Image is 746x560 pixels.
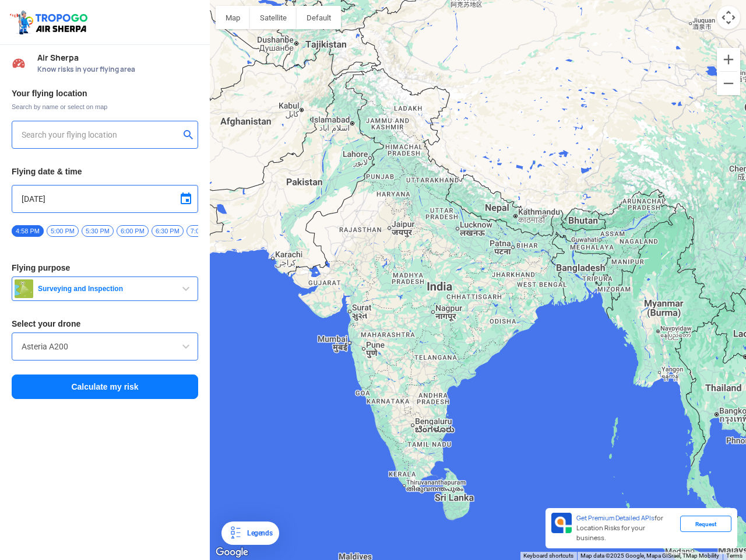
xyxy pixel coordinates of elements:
[523,552,573,560] button: Keyboard shortcuts
[117,225,149,237] span: 6:00 PM
[717,6,740,29] button: Map camera controls
[33,284,179,293] span: Surveying and Inspection
[551,513,572,533] img: Premium APIs
[12,89,198,97] h3: Your flying location
[12,264,198,272] h3: Flying purpose
[576,514,654,522] span: Get Premium Detailed APIs
[12,225,44,237] span: 4:58 PM
[228,526,242,540] img: Legends
[12,320,198,328] h3: Select your drone
[22,128,180,142] input: Search your flying location
[717,48,740,71] button: Zoom in
[22,192,188,206] input: Select Date
[242,526,272,540] div: Legends
[726,552,743,559] a: Terms
[680,516,731,532] div: Request
[37,53,198,62] span: Air Sherpa
[186,225,219,237] span: 7:00 PM
[15,279,33,298] img: survey.png
[82,225,114,237] span: 5:30 PM
[572,513,680,544] div: for Location Risks for your business.
[250,6,297,29] button: Show satellite imagery
[717,72,740,95] button: Zoom out
[9,9,92,36] img: ic_tgdronemaps.svg
[12,56,26,70] img: Risk Scores
[213,545,251,560] a: Open this area in Google Maps (opens a new window)
[580,552,719,559] span: Map data ©2025 Google, Mapa GISrael, TMap Mobility
[47,225,79,237] span: 5:00 PM
[213,545,251,560] img: Google
[12,167,198,176] h3: Flying date & time
[152,225,184,237] span: 6:30 PM
[12,276,198,301] button: Surveying and Inspection
[12,102,198,111] span: Search by name or select on map
[216,6,250,29] button: Show street map
[12,374,198,399] button: Calculate my risk
[22,339,188,353] input: Search by name or Brand
[37,65,198,74] span: Know risks in your flying area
